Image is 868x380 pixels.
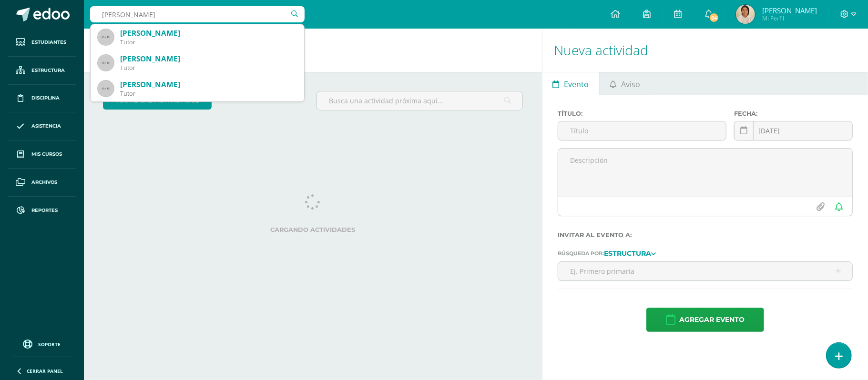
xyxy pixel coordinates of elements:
[31,122,61,130] span: Asistencia
[709,12,719,23] span: 64
[604,250,651,258] strong: Estructura
[120,28,296,38] div: [PERSON_NAME]
[120,90,296,98] div: Tutor
[317,91,522,110] input: Busca una actividad próxima aquí...
[98,81,113,96] img: 45x45
[762,6,817,15] span: [PERSON_NAME]
[120,54,296,64] div: [PERSON_NAME]
[27,368,63,374] span: Cerrar panel
[120,64,296,72] div: Tutor
[8,57,76,85] a: Estructura
[558,250,604,257] span: Búsqueda por:
[8,140,76,169] a: Mis cursos
[554,29,857,72] h1: Nueva actividad
[120,80,296,90] div: [PERSON_NAME]
[762,14,817,22] span: Mi Perfil
[8,197,76,225] a: Reportes
[8,29,76,57] a: Estudiantes
[646,308,764,332] button: Agregar evento
[95,29,531,72] h1: Actividades
[679,308,745,331] span: Agregar evento
[31,150,62,158] span: Mis cursos
[31,207,58,214] span: Reportes
[600,72,651,95] a: Aviso
[90,6,305,22] input: Busca un usuario...
[11,337,72,350] a: Soporte
[8,85,76,113] a: Disciplina
[98,30,113,45] img: 45x45
[604,250,656,257] a: Estructura
[736,5,755,24] img: 20a668021bd672466ff3ff9855dcdffa.png
[31,67,65,74] span: Estructura
[558,231,853,239] label: Invitar al evento a:
[31,179,57,186] span: Archivos
[120,38,296,46] div: Tutor
[558,121,726,140] input: Título
[31,94,60,102] span: Disciplina
[103,226,523,233] label: Cargando actividades
[735,121,852,140] input: Fecha de entrega
[8,169,76,197] a: Archivos
[564,73,589,96] span: Evento
[98,55,113,70] img: 45x45
[558,262,852,280] input: Ej. Primero primaria
[31,39,66,46] span: Estudiantes
[622,73,641,96] span: Aviso
[558,110,726,117] label: Título:
[542,72,599,95] a: Evento
[39,341,61,348] span: Soporte
[734,110,853,117] label: Fecha:
[8,112,76,140] a: Asistencia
